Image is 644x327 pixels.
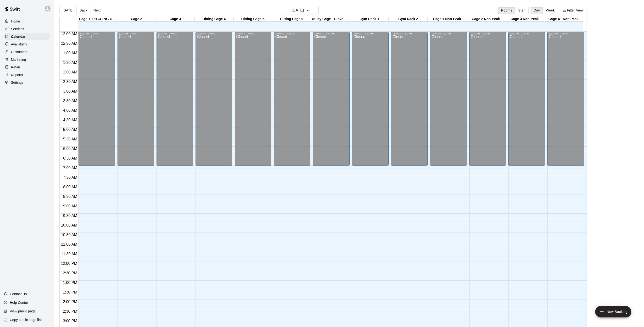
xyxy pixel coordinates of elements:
[508,32,545,166] div: 12:00 AM – 7:00 AM: Closed
[62,194,78,199] span: 8:30 AM
[11,27,24,31] p: Services
[4,25,50,33] a: Services
[11,19,20,24] p: Home
[60,32,78,36] span: 12:00 AM
[60,261,78,266] span: 12:00 PM
[119,33,153,35] div: 12:00 AM – 7:00 AM
[62,118,78,122] span: 4:30 AM
[283,6,319,15] button: [DATE]
[4,56,50,63] a: Marketing
[60,223,78,227] span: 10:00 AM
[62,309,78,313] span: 2:30 PM
[352,32,389,166] div: 12:00 AM – 7:00 AM: Closed
[10,292,27,296] p: Contact Us
[510,35,543,167] div: Closed
[236,33,270,35] div: 12:00 AM – 7:00 AM
[350,17,389,22] div: Gym Rack 1
[11,80,23,85] p: Settings
[531,7,543,14] button: Day
[353,35,387,167] div: Closed
[392,33,426,35] div: 12:00 AM – 7:00 AM
[275,35,309,167] div: Closed
[4,64,50,71] a: Retail
[4,48,50,55] a: Customers
[62,137,78,141] span: 5:30 AM
[60,252,78,256] span: 11:30 AM
[235,32,271,166] div: 12:00 AM – 7:00 AM: Closed
[292,7,304,14] h6: [DATE]
[158,33,192,35] div: 12:00 AM – 7:00 AM
[76,7,90,14] button: Back
[11,50,28,54] p: Customers
[11,42,27,47] p: Availability
[469,32,506,166] div: 12:00 AM – 7:00 AM: Closed
[234,17,272,22] div: Hitting Cage 5
[391,32,428,166] div: 12:00 AM – 7:00 AM: Closed
[471,35,504,167] div: Closed
[60,233,78,237] span: 10:30 AM
[117,17,156,22] div: Cage 2
[196,32,232,166] div: 12:00 AM – 7:00 AM: Closed
[62,185,78,189] span: 8:00 AM
[62,80,78,84] span: 2:30 AM
[353,33,387,35] div: 12:00 AM – 7:00 AM
[543,7,558,14] button: Week
[4,41,50,48] a: Availability
[10,317,42,322] p: Copy public page link
[197,35,231,167] div: Closed
[4,71,50,78] a: Reports
[156,17,195,22] div: Cage 3
[272,17,311,22] div: Hitting Cage 6
[236,35,270,167] div: Closed
[314,33,348,35] div: 12:00 AM – 7:00 AM
[62,204,78,208] span: 9:00 AM
[157,32,193,166] div: 12:00 AM – 7:00 AM: Closed
[62,99,78,103] span: 3:30 AM
[10,309,36,314] p: View public page
[313,32,349,166] div: 12:00 AM – 7:00 AM: Closed
[90,7,104,14] button: Next
[62,281,78,285] span: 1:00 PM
[62,70,78,74] span: 2:00 AM
[62,147,78,151] span: 6:00 AM
[60,242,78,246] span: 11:00 AM
[392,35,426,167] div: Closed
[62,175,78,179] span: 7:30 AM
[4,18,50,25] div: Home
[549,33,582,35] div: 12:00 AM – 7:00 AM
[62,61,78,65] span: 1:30 AM
[275,33,309,35] div: 12:00 AM – 7:00 AM
[466,17,505,22] div: Cage 2 Non-Peak
[60,41,78,45] span: 12:30 AM
[78,32,115,166] div: 12:00 AM – 7:00 AM: Closed
[158,35,192,167] div: Closed
[314,35,348,167] div: Closed
[78,17,117,22] div: Cage 1- PITCHING ONLY
[4,33,50,40] div: Calendar
[471,33,504,35] div: 12:00 AM – 7:00 AM
[498,7,515,14] button: Rooms
[274,32,310,166] div: 12:00 AM – 7:00 AM: Closed
[60,271,78,275] span: 12:30 PM
[62,214,78,218] span: 9:30 AM
[195,17,233,22] div: Hitting Cage 4
[62,300,78,304] span: 2:00 PM
[62,51,78,55] span: 1:00 AM
[11,34,26,39] p: Calendar
[431,35,465,167] div: Closed
[428,17,466,22] div: Cage 1 Non-Peak
[4,79,50,86] a: Settings
[62,166,78,170] span: 7:00 AM
[80,33,113,35] div: 12:00 AM – 7:00 AM
[389,17,427,22] div: Gym Rack 2
[430,32,467,166] div: 12:00 AM – 7:00 AM: Closed
[62,156,78,160] span: 6:30 AM
[62,290,78,294] span: 1:30 PM
[11,72,23,77] p: Reports
[311,17,350,22] div: Utility Cage - Glove Work and Tee Work ONLY
[560,7,587,14] button: Filter View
